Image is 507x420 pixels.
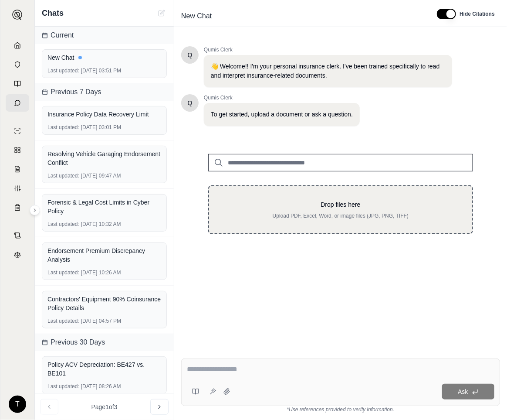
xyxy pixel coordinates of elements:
div: Current [35,27,174,44]
button: Expand sidebar [30,205,40,215]
a: Contract Analysis [6,227,29,244]
button: New Chat [156,8,167,18]
a: Policy Comparisons [6,141,29,159]
a: Coverage Table [6,199,29,216]
div: *Use references provided to verify information. [181,406,500,413]
div: New Chat [47,53,161,62]
p: Drop files here [223,200,458,209]
span: Last updated: [47,124,79,131]
div: T [9,396,26,413]
div: Forensic & Legal Cost Limits in Cyber Policy [47,198,161,215]
span: Ask [458,388,468,395]
p: Upload PDF, Excel, Word, or image files (JPG, PNG, TIFF) [223,212,458,219]
div: [DATE] 03:01 PM [47,124,161,131]
a: Single Policy [6,122,29,140]
div: Edit Title [178,9,426,23]
span: Qumis Clerk [204,94,360,101]
div: [DATE] 08:26 AM [47,383,161,390]
p: To get started, upload a document or ask a question. [211,110,353,119]
a: Prompt Library [6,75,29,92]
div: Policy ACV Depreciation: BE427 vs. BE101 [47,360,161,378]
a: Documents Vault [6,56,29,73]
div: Resolving Vehicle Garaging Endorsement Conflict [47,150,161,167]
p: 👋 Welcome!! I'm your personal insurance clerk. I've been trained specifically to read and interpr... [211,62,445,80]
button: Ask [442,384,494,400]
div: Previous 30 Days [35,334,174,351]
span: Qumis Clerk [204,46,452,53]
div: [DATE] 10:26 AM [47,269,161,276]
span: Last updated: [47,318,79,324]
img: Expand sidebar [12,10,23,20]
div: [DATE] 09:47 AM [47,172,161,179]
div: [DATE] 10:32 AM [47,221,161,228]
span: New Chat [178,9,215,23]
span: Last updated: [47,383,79,390]
div: [DATE] 03:51 PM [47,67,161,74]
div: Previous 7 Days [35,83,174,101]
div: Insurance Policy Data Recovery Limit [47,110,161,119]
div: Endorsement Premium Discrepancy Analysis [47,246,161,264]
a: Chat [6,94,29,112]
div: Contractors' Equipment 90% Coinsurance Policy Details [47,295,161,312]
span: Hello [188,99,193,107]
span: Hide Citations [460,10,495,17]
span: Last updated: [47,172,79,179]
span: Last updated: [47,269,79,276]
span: Page 1 of 3 [91,403,118,411]
span: Last updated: [47,67,79,74]
span: Last updated: [47,221,79,228]
div: [DATE] 04:57 PM [47,318,161,324]
a: Home [6,37,29,54]
span: Hello [188,51,193,59]
a: Custom Report [6,180,29,197]
a: Legal Search Engine [6,246,29,263]
a: Claim Coverage [6,160,29,178]
span: Chats [42,7,64,19]
button: Expand sidebar [9,6,26,24]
